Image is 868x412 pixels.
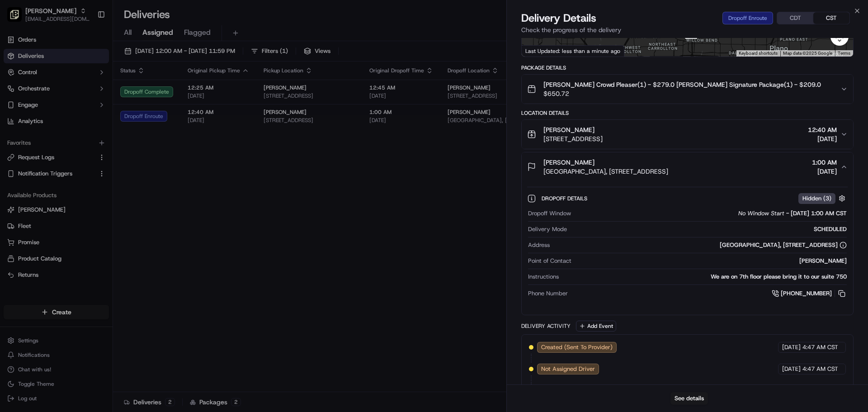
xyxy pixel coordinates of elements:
[802,365,838,373] span: 4:47 AM CST
[521,11,596,25] span: Delivery Details
[813,12,849,24] button: CST
[9,203,16,210] div: 📗
[80,165,99,172] span: [DATE]
[802,194,831,203] span: Hidden ( 3 )
[543,167,668,176] span: [GEOGRAPHIC_DATA], [STREET_ADDRESS]
[9,132,24,146] img: Brittany Newman
[521,25,854,34] p: Check the progress of the delivery
[522,120,853,149] button: [PERSON_NAME][STREET_ADDRESS]12:40 AM[DATE]
[808,125,837,134] span: 12:40 AM
[528,289,568,298] span: Phone Number
[41,95,124,103] div: We're available if you need us!
[543,89,821,98] span: $650.72
[777,12,813,24] button: CDT
[9,36,165,51] p: Welcome 👋
[528,257,571,265] span: Point of Contact
[808,134,837,143] span: [DATE]
[75,165,78,172] span: •
[782,343,801,351] span: [DATE]
[522,181,853,315] div: [PERSON_NAME][GEOGRAPHIC_DATA], [STREET_ADDRESS]1:00 AM[DATE]
[524,45,554,57] img: Google
[576,321,616,331] button: Add Event
[9,86,25,103] img: 1736555255976-a54dd68f-1ca7-489b-9aae-adbdc363a1c4
[783,51,832,56] span: Map data ©2025 Google
[543,80,821,89] span: [PERSON_NAME] Crowd Pleaser(1) - $279.0 [PERSON_NAME] Signature Package(1) - $209.0
[140,116,165,127] button: See all
[791,209,847,218] span: [DATE] 1:00 AM CST
[85,202,145,211] span: API Documentation
[812,167,837,176] span: [DATE]
[541,343,613,351] span: Created (Sent To Provider)
[522,75,853,104] button: [PERSON_NAME] Crowd Pleaser(1) - $279.0 [PERSON_NAME] Signature Package(1) - $209.0$650.72
[772,289,847,298] a: [PHONE_NUMBER]
[541,365,595,373] span: Not Assigned Driver
[9,156,24,170] img: Masood Aslam
[528,241,550,249] span: Address
[543,125,594,134] span: [PERSON_NAME]
[781,289,832,298] span: [PHONE_NUMBER]
[28,165,73,172] span: [PERSON_NAME]
[521,109,854,117] div: Location Details
[522,152,853,181] button: [PERSON_NAME][GEOGRAPHIC_DATA], [STREET_ADDRESS]1:00 AM[DATE]
[73,199,149,215] a: 💻API Documentation
[90,224,109,231] span: Pylon
[524,45,554,57] a: Open this area in Google Maps (opens a new window)
[528,225,567,233] span: Delivery Mode
[521,322,571,330] div: Delivery Activity
[738,209,784,218] span: No Window Start
[812,158,837,167] span: 1:00 AM
[64,224,109,231] a: Powered byPylon
[28,140,73,147] span: [PERSON_NAME]
[562,273,847,281] div: We are on 7th floor please bring it to our suite 750
[782,365,801,373] span: [DATE]
[528,209,571,218] span: Dropoff Window
[75,140,78,147] span: •
[522,45,624,57] div: Last Updated: less than a minute ago
[5,199,73,215] a: 📗Knowledge Base
[670,392,708,405] button: See details
[521,64,854,71] div: Package Details
[543,158,594,167] span: [PERSON_NAME]
[543,134,603,143] span: [STREET_ADDRESS]
[838,51,850,56] a: Terms (opens in new tab)
[18,141,25,148] img: 1736555255976-a54dd68f-1ca7-489b-9aae-adbdc363a1c4
[41,86,148,95] div: Start new chat
[802,343,838,351] span: 4:47 AM CST
[720,241,847,249] div: [GEOGRAPHIC_DATA], [STREET_ADDRESS]
[786,209,789,218] span: -
[542,195,589,202] span: Dropoff Details
[80,140,99,147] span: [DATE]
[9,118,61,125] div: Past conversations
[528,273,559,281] span: Instructions
[575,257,847,265] div: [PERSON_NAME]
[24,58,163,68] input: Got a question? Start typing here...
[571,225,847,233] div: SCHEDULED
[18,202,69,211] span: Knowledge Base
[739,50,778,57] button: Keyboard shortcuts
[76,203,84,210] div: 💻
[18,165,25,172] img: 1736555255976-a54dd68f-1ca7-489b-9aae-adbdc363a1c4
[798,193,848,204] button: Hidden (3)
[154,89,165,100] button: Start new chat
[9,9,27,27] img: Nash
[19,86,35,103] img: 9188753566659_6852d8bf1fb38e338040_72.png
